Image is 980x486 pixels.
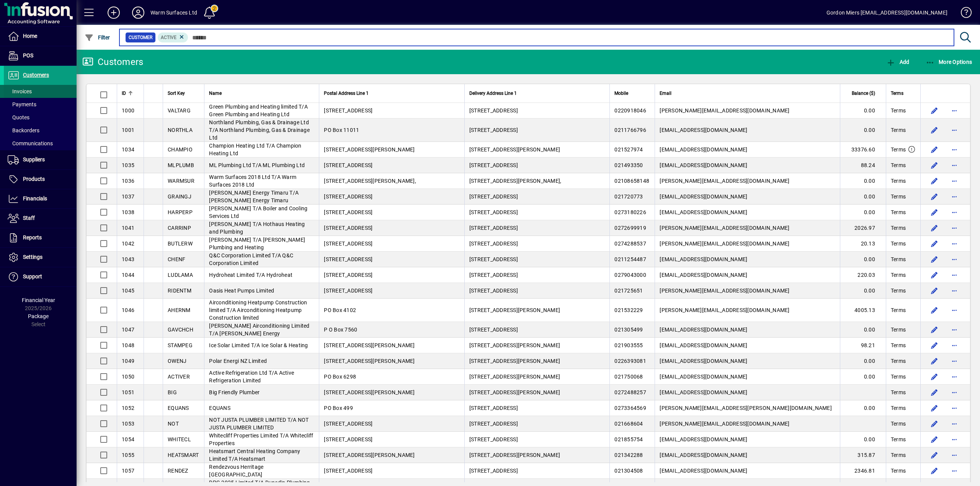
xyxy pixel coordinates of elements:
span: [STREET_ADDRESS][PERSON_NAME] [469,358,560,364]
span: VALTARG [168,107,191,114]
span: [EMAIL_ADDRESS][DOMAIN_NAME] [660,256,747,262]
button: Edit [928,104,941,117]
span: ML Plumbing Ltd T/A ML Plumbing Ltd [209,162,305,168]
span: [STREET_ADDRESS] [324,225,372,231]
button: Edit [928,323,941,336]
span: 0272488257 [614,389,646,395]
span: [PERSON_NAME][EMAIL_ADDRESS][DOMAIN_NAME] [660,178,789,184]
button: Edit [928,190,941,203]
a: Suppliers [4,150,77,169]
span: [STREET_ADDRESS] [469,127,518,133]
span: HARPERP [168,209,193,215]
span: Quotes [8,114,29,120]
a: Invoices [4,85,77,98]
span: 1036 [122,178,134,184]
td: 4005.13 [840,299,886,322]
span: 1000 [122,107,134,114]
span: ID [122,89,126,98]
span: Invoices [8,88,32,94]
span: Add [886,59,909,65]
td: 0.00 [840,283,886,299]
td: 315.87 [840,447,886,463]
span: POS [23,52,33,59]
span: 021305499 [614,327,643,333]
div: Mobile [614,89,650,98]
span: 1055 [122,452,134,458]
td: 33376.60 [840,142,886,158]
span: [STREET_ADDRESS] [469,225,518,231]
span: [STREET_ADDRESS][PERSON_NAME], [324,178,416,184]
span: [STREET_ADDRESS][PERSON_NAME], [469,178,562,184]
span: 0211766796 [614,127,646,133]
span: [EMAIL_ADDRESS][DOMAIN_NAME] [660,146,747,153]
span: [STREET_ADDRESS] [469,272,518,278]
span: Payments [8,101,36,107]
span: 1046 [122,307,134,313]
span: Terms [891,341,906,349]
button: More options [948,323,960,336]
span: Package [28,313,49,319]
span: 0274288537 [614,241,646,247]
span: Products [23,176,45,182]
span: 0279043000 [614,272,646,278]
button: Edit [928,175,941,187]
span: Terms [891,224,906,232]
div: Email [660,89,835,98]
a: Reports [4,228,77,247]
span: Active Refrigeration Ltd T/A Active Refrigeration Limited [209,370,294,384]
span: [STREET_ADDRESS] [324,421,372,427]
span: 021750068 [614,374,643,380]
span: [EMAIL_ADDRESS][DOMAIN_NAME] [660,327,747,333]
a: Quotes [4,111,77,124]
button: Profile [126,6,150,20]
span: [STREET_ADDRESS] [324,436,372,442]
span: [STREET_ADDRESS] [469,421,518,427]
button: Edit [928,304,941,316]
span: 0273180226 [614,209,646,215]
a: Home [4,27,77,46]
span: Customers [23,72,49,78]
span: [STREET_ADDRESS][PERSON_NAME] [469,452,560,458]
button: More options [948,449,960,461]
button: Edit [928,355,941,367]
span: [PERSON_NAME][EMAIL_ADDRESS][DOMAIN_NAME] [660,421,789,427]
td: 0.00 [840,432,886,447]
span: Heatsmart Central Heating Company Limited T/A Heatsmart [209,448,300,462]
span: [STREET_ADDRESS] [469,256,518,262]
span: [EMAIL_ADDRESS][DOMAIN_NAME] [660,436,747,442]
button: More options [948,339,960,351]
button: More options [948,237,960,250]
span: Terms [891,306,906,314]
span: Customer [129,34,152,41]
span: 021527974 [614,146,643,153]
span: HEATSMART [168,452,199,458]
button: More options [948,386,960,398]
span: Warm Surfaces 2018 Ltd T/A Warm Surfaces 2018 Ltd [209,174,296,188]
span: Hydroheat Limited T/A Hydroheat [209,272,292,278]
td: 20.13 [840,236,886,252]
span: Big Friendly Plumber [209,389,260,395]
span: [PERSON_NAME][EMAIL_ADDRESS][DOMAIN_NAME] [660,241,789,247]
span: CHENF [168,256,185,262]
button: Edit [928,402,941,414]
span: Terms [891,326,906,333]
span: [STREET_ADDRESS][PERSON_NAME] [324,389,415,395]
span: 1049 [122,358,134,364]
button: Edit [928,253,941,265]
button: More options [948,433,960,445]
span: Communications [8,140,53,146]
button: More options [948,371,960,383]
td: 0.00 [840,189,886,205]
span: Balance ($) [852,89,875,98]
button: Add [884,55,911,69]
span: Green Plumbing and Heating limited T/A Green Plumbing and Heating Ltd [209,104,308,117]
span: Airconditioning Heatpump Construction limited T/A Airconditioning Heatpump Construction limited [209,299,307,321]
span: [STREET_ADDRESS] [469,405,518,411]
span: [STREET_ADDRESS][PERSON_NAME] [469,389,560,395]
span: PO Box 4102 [324,307,356,313]
span: Delivery Address Line 1 [469,89,517,98]
span: WHITECL [168,436,191,442]
div: Gordon Miers [EMAIL_ADDRESS][DOMAIN_NAME] [826,7,947,19]
td: 0.00 [840,173,886,189]
button: Edit [928,371,941,383]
